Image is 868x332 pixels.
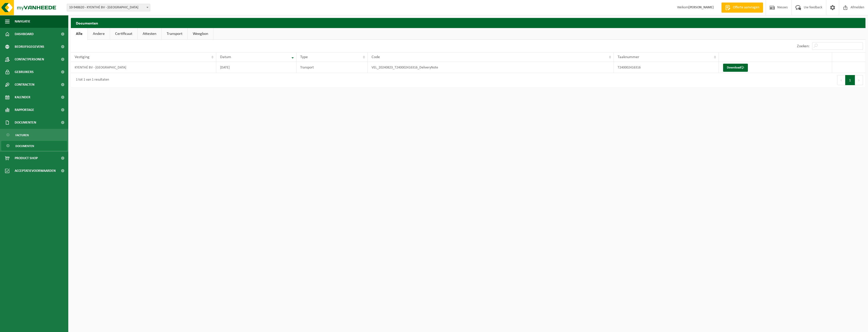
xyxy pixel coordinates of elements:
span: Documenten [15,116,36,129]
td: [DATE] [216,62,296,73]
span: Offerte aanvragen [732,5,761,10]
a: Weegbon [188,28,213,40]
span: Vestiging [75,55,90,59]
td: Transport [296,62,367,73]
a: Attesten [138,28,161,40]
a: Offerte aanvragen [721,3,763,13]
span: Product Shop [15,152,38,164]
span: Documenten [15,141,34,151]
span: Gebruikers [15,66,34,78]
a: Download [723,64,748,72]
span: Contactpersonen [15,53,44,66]
span: 10-948620 - KYENTHÉ BV - BAASRODE [67,4,150,11]
span: Code [372,55,380,59]
a: Transport [162,28,187,40]
span: Datum [220,55,231,59]
span: 10-948620 - KYENTHÉ BV - BAASRODE [67,4,150,11]
span: Bedrijfsgegevens [15,40,44,53]
a: Certificaat [110,28,137,40]
td: VEL_20240823_T240002416316_DeliveryNote [368,62,614,73]
span: Facturen [15,130,29,140]
td: T240002416316 [614,62,719,73]
strong: [PERSON_NAME] [688,6,714,9]
button: 1 [845,75,855,85]
span: Dashboard [15,28,34,40]
button: Previous [837,75,845,85]
span: Kalender [15,91,30,104]
td: KYENTHÉ BV - [GEOGRAPHIC_DATA] [71,62,216,73]
span: Taaknummer [618,55,639,59]
span: Type [300,55,308,59]
span: Contracten [15,78,34,91]
span: Rapportage [15,104,34,116]
a: Facturen [1,130,67,140]
a: Andere [88,28,110,40]
label: Zoeken: [797,44,810,48]
a: Documenten [1,141,67,151]
h2: Documenten [71,18,865,28]
button: Next [855,75,863,85]
span: Navigatie [15,15,30,28]
div: 1 tot 1 van 1 resultaten [73,76,109,85]
a: Alle [71,28,88,40]
span: Acceptatievoorwaarden [15,164,56,177]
